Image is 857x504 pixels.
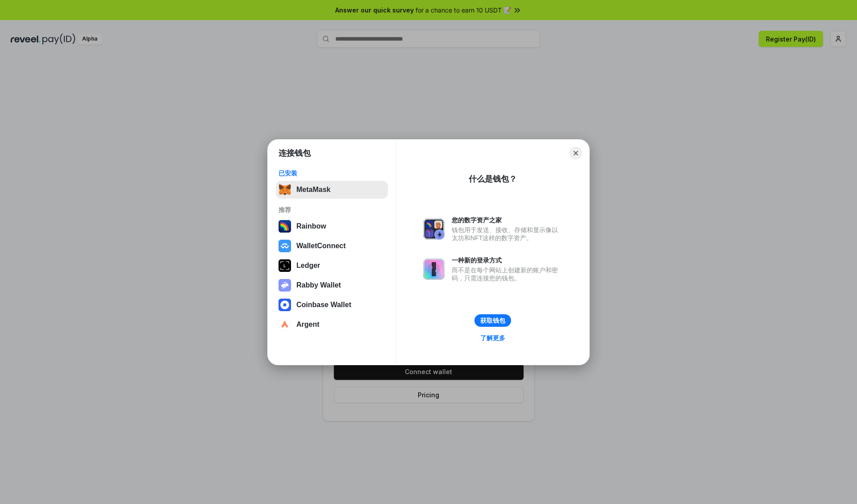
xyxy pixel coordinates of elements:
[276,257,388,275] button: Ledger
[296,242,346,250] div: WalletConnect
[296,301,351,309] div: Coinbase Wallet
[480,317,505,325] div: 获取钱包
[279,279,291,292] img: svg+xml,%3Csvg%20xmlns%3D%22http%3A%2F%2Fwww.w3.org%2F2000%2Fsvg%22%20fill%3D%22none%22%20viewBox...
[452,226,562,242] div: 钱包用于发送、接收、存储和显示像以太坊和NFT这样的数字资产。
[279,240,291,252] img: svg+xml,%3Csvg%20width%3D%2228%22%20height%3D%2228%22%20viewBox%3D%220%200%2028%2028%22%20fill%3D...
[296,321,320,329] div: Argent
[423,258,445,280] img: svg+xml,%3Csvg%20xmlns%3D%22http%3A%2F%2Fwww.w3.org%2F2000%2Fsvg%22%20fill%3D%22none%22%20viewBox...
[276,276,388,294] button: Rabby Wallet
[296,262,320,270] div: Ledger
[452,256,562,264] div: 一种新的登录方式
[279,318,291,331] img: svg+xml,%3Csvg%20width%3D%2228%22%20height%3D%2228%22%20viewBox%3D%220%200%2028%2028%22%20fill%3D...
[276,316,388,333] button: Argent
[296,281,341,289] div: Rabby Wallet
[279,206,385,214] div: 推荐
[570,147,582,159] button: Close
[474,314,511,327] button: 获取钱包
[279,259,291,272] img: svg+xml,%3Csvg%20xmlns%3D%22http%3A%2F%2Fwww.w3.org%2F2000%2Fsvg%22%20width%3D%2228%22%20height%3...
[279,183,291,196] img: svg+xml,%3Csvg%20fill%3D%22none%22%20height%3D%2233%22%20viewBox%3D%220%200%2035%2033%22%20width%...
[469,174,517,184] div: 什么是钱包？
[279,299,291,311] img: svg+xml,%3Csvg%20width%3D%2228%22%20height%3D%2228%22%20viewBox%3D%220%200%2028%2028%22%20fill%3D...
[475,332,511,344] a: 了解更多
[296,186,330,194] div: MetaMask
[452,216,562,224] div: 您的数字资产之家
[279,148,311,158] h1: 连接钱包
[296,222,326,230] div: Rainbow
[276,181,388,199] button: MetaMask
[423,218,445,240] img: svg+xml,%3Csvg%20xmlns%3D%22http%3A%2F%2Fwww.w3.org%2F2000%2Fsvg%22%20fill%3D%22none%22%20viewBox...
[276,296,388,314] button: Coinbase Wallet
[452,266,562,282] div: 而不是在每个网站上创建新的账户和密码，只需连接您的钱包。
[480,334,505,342] div: 了解更多
[279,220,291,233] img: svg+xml,%3Csvg%20width%3D%22120%22%20height%3D%22120%22%20viewBox%3D%220%200%20120%20120%22%20fil...
[279,169,385,177] div: 已安装
[276,237,388,255] button: WalletConnect
[276,217,388,235] button: Rainbow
